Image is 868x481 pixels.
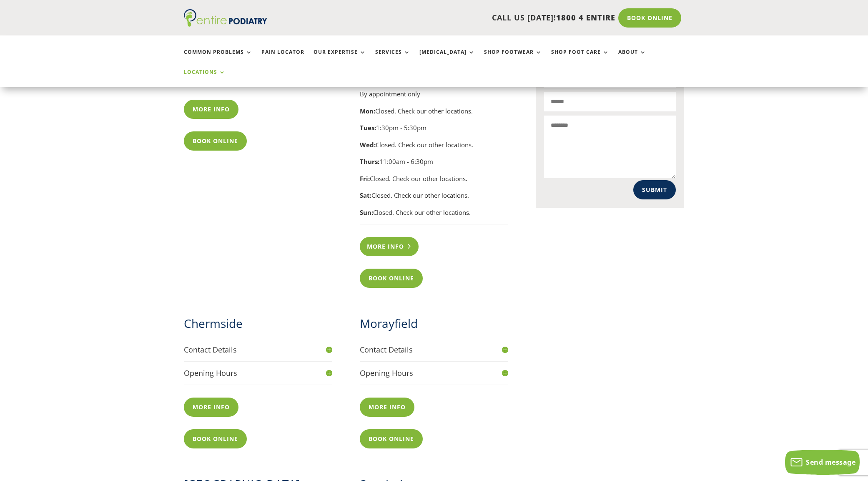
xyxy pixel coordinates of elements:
p: Closed. Check our other locations. [360,140,508,157]
a: About [618,49,646,67]
a: Book Online [184,429,247,448]
strong: Sun: [360,208,373,217]
a: Shop Footwear [484,49,542,67]
a: Entire Podiatry [184,20,267,28]
p: Closed. Check our other locations. [360,190,508,207]
a: Services [375,49,410,67]
a: More info [184,398,238,417]
p: 1:30pm - 5:30pm [360,123,508,140]
h2: Chermside [184,315,332,336]
button: Send message [785,450,860,475]
button: Submit [633,180,676,199]
a: Common Problems [184,49,252,67]
a: Book Online [360,269,423,288]
a: More info [360,237,419,256]
a: Shop Foot Care [551,49,609,67]
a: More info [184,100,238,119]
a: [MEDICAL_DATA] [419,49,475,67]
a: Book Online [360,429,423,448]
a: Book Online [618,8,681,28]
strong: Wed: [360,141,376,149]
strong: Tues: [360,123,376,132]
span: 1800 4 ENTIRE [556,13,615,23]
p: Closed. Check our other locations. [360,207,508,218]
a: Pain Locator [261,49,304,67]
p: Closed. Check our other locations. [360,106,508,123]
h4: Contact Details [360,345,508,355]
a: More info [360,398,414,417]
strong: Thurs: [360,157,379,166]
h4: Contact Details [184,345,332,355]
strong: Mon: [360,107,375,115]
div: By appointment only [360,89,508,100]
h2: Morayfield [360,315,508,336]
p: Closed. Check our other locations. [360,174,508,191]
a: Locations [184,69,226,87]
p: 11:00am - 6:30pm [360,156,508,174]
a: Book Online [184,131,247,151]
strong: Fri: [360,174,370,183]
h4: Opening Hours [360,368,508,378]
a: Our Expertise [314,49,366,67]
strong: Sat: [360,191,371,199]
h4: Opening Hours [184,368,332,378]
img: logo (1) [184,9,267,27]
p: CALL US [DATE]! [299,13,615,23]
span: Send message [806,458,855,467]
